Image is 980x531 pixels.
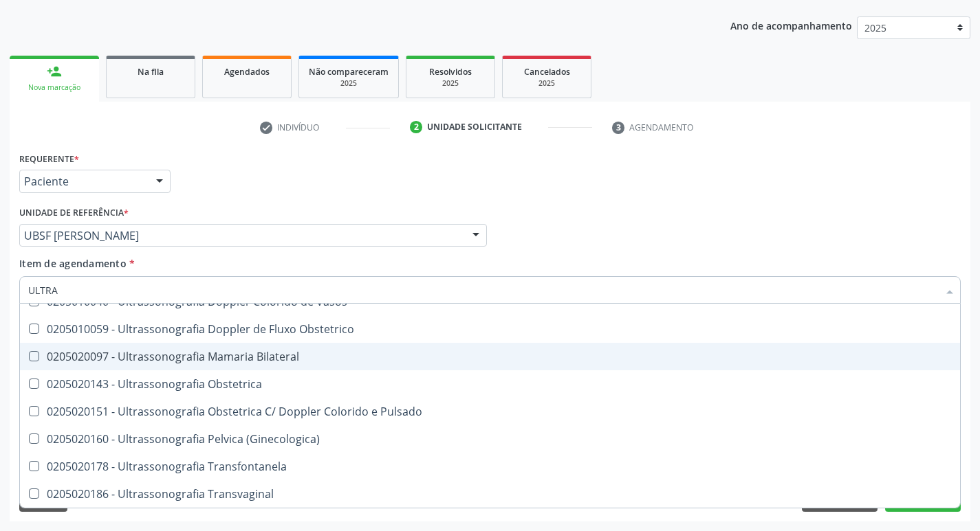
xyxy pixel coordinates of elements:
[138,66,164,78] span: Na fila
[24,229,459,242] span: UBSF [PERSON_NAME]
[410,121,422,133] div: 2
[28,379,952,389] div: 0205020143 - Ultrassonografia Obstetrica
[309,66,389,78] span: Não compareceram
[24,174,142,188] span: Paciente
[416,78,485,89] div: 2025
[28,433,952,444] div: 0205020160 - Ultrassonografia Pelvica (Ginecologica)
[730,16,852,34] p: Ano de acompanhamento
[28,351,952,362] div: 0205020097 - Ultrassonografia Mamaria Bilateral
[429,66,472,78] span: Resolvidos
[427,121,522,133] div: Unidade solicitante
[47,64,62,79] div: person_add
[19,203,129,224] label: Unidade de referência
[524,66,570,78] span: Cancelados
[19,82,89,93] div: Nova marcação
[19,257,127,270] span: Item de agendamento
[28,276,938,304] input: Buscar por procedimentos
[224,66,270,78] span: Agendados
[28,461,952,472] div: 0205020178 - Ultrassonografia Transfontanela
[28,488,952,499] div: 0205020186 - Ultrassonografia Transvaginal
[512,78,581,89] div: 2025
[309,78,389,89] div: 2025
[19,148,79,170] label: Requerente
[28,406,952,417] div: 0205020151 - Ultrassonografia Obstetrica C/ Doppler Colorido e Pulsado
[28,324,952,335] div: 0205010059 - Ultrassonografia Doppler de Fluxo Obstetrico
